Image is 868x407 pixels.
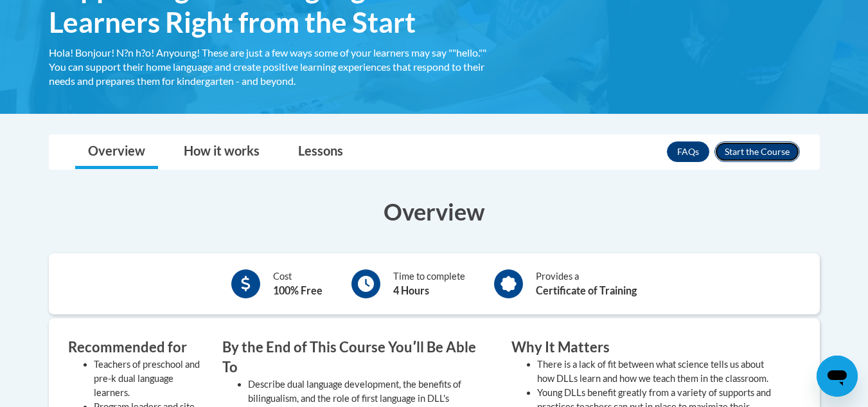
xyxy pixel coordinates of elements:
[536,284,637,296] b: Certificate of Training
[273,269,323,298] div: Cost
[714,141,800,162] button: Enroll
[393,284,429,296] b: 4 Hours
[817,356,858,397] iframe: Button to launch messaging window
[273,284,323,296] b: 100% Free
[49,46,492,88] div: Hola! Bonjour! N?n h?o! Anyoung! These are just a few ways some of your learners may say ""hello....
[667,141,709,162] a: FAQs
[393,269,465,298] div: Time to complete
[511,338,781,357] h3: Why It Matters
[94,357,203,400] li: Teachers of preschool and pre-k dual language learners.
[285,135,356,169] a: Lessons
[536,269,637,298] div: Provides a
[75,135,158,169] a: Overview
[171,135,272,169] a: How it works
[222,338,492,377] h3: By the End of This Course Youʹll Be Able To
[537,357,781,386] li: There is a lack of fit between what science tells us about how DLLs learn and how we teach them i...
[49,195,820,228] h3: Overview
[68,338,203,357] h3: Recommended for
